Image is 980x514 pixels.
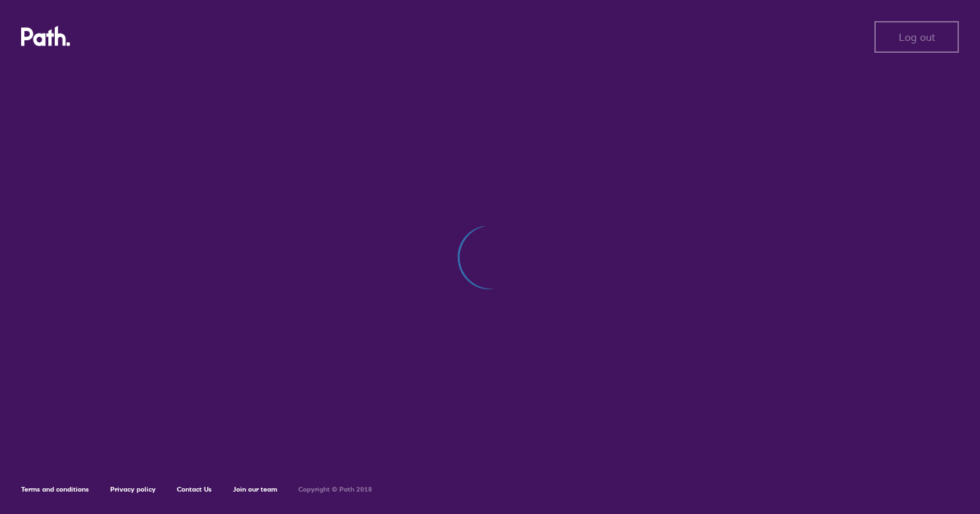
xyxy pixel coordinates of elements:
[177,485,212,494] a: Contact Us
[233,485,277,494] a: Join our team
[110,485,156,494] a: Privacy policy
[21,485,89,494] a: Terms and conditions
[298,486,372,494] h6: Copyright © Path 2018
[899,31,935,43] span: Log out
[874,21,959,53] button: Log out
